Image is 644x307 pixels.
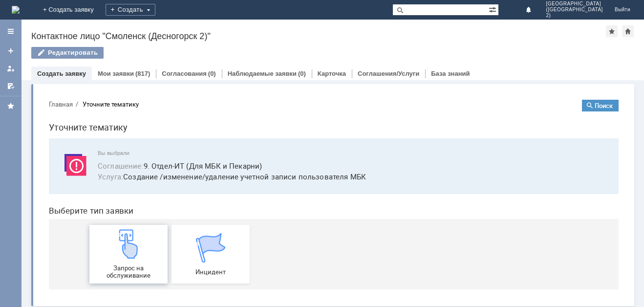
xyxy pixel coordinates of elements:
span: 2) [546,13,602,19]
div: (0) [298,70,306,77]
span: Услуга : [57,80,82,89]
div: Создать [106,4,155,16]
a: Инцидент [130,133,209,192]
a: Согласования [162,70,207,77]
a: Перейти на домашнюю страницу [12,6,20,14]
header: Выберите тип заявки [8,114,578,124]
a: Мои заявки [3,61,19,76]
a: Соглашения/Услуги [358,70,419,77]
span: Создание /изменение/удаление учетной записи пользователя МБК [57,79,566,90]
button: Главная [8,8,32,17]
button: Соглашение:9. Отдел-ИТ (Для МБК и Пекарни) [57,68,221,80]
span: Инцидент [133,176,206,184]
span: Соглашение : [57,69,103,79]
a: Наблюдаемые заявки [228,70,297,77]
button: Поиск [541,8,578,20]
a: Создать заявку [3,43,19,59]
span: Вы выбрали: [57,58,566,65]
div: Контактное лицо "Смоленск (Десногорск 2)" [31,31,606,41]
h1: Уточните тематику [8,28,578,43]
div: Уточните тематику [42,9,98,16]
div: (0) [208,70,216,77]
span: Запрос на обслуживание [51,173,124,187]
a: Запрос на обслуживание [48,133,127,192]
a: База знаний [431,70,470,77]
div: (817) [135,70,150,77]
a: Мои согласования [3,78,19,94]
a: Мои заявки [98,70,134,77]
span: [GEOGRAPHIC_DATA] [546,1,602,7]
img: get23c147a1b4124cbfa18e19f2abec5e8f [73,137,102,167]
span: Расширенный поиск [489,4,498,14]
div: Сделать домашней страницей [622,25,634,37]
a: Создать заявку [37,70,86,77]
div: Добавить в избранное [606,25,618,37]
span: ([GEOGRAPHIC_DATA] [546,7,602,13]
img: svg%3E [20,58,49,88]
img: get067d4ba7cf7247ad92597448b2db9300 [155,141,184,171]
img: logo [12,6,20,14]
a: Карточка [318,70,346,77]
